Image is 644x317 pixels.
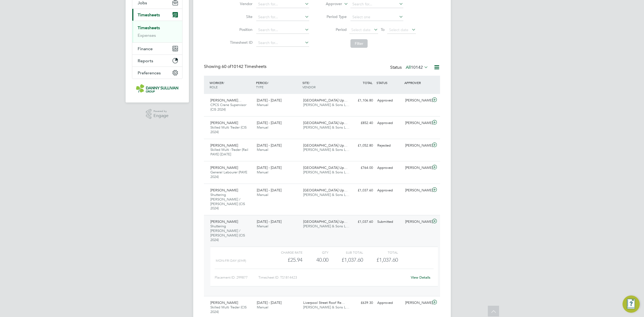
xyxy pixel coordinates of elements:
[268,256,302,264] div: £25.94
[303,103,349,107] span: [PERSON_NAME] & Sons L…
[303,125,349,130] span: [PERSON_NAME] & Sons L…
[403,141,431,150] div: [PERSON_NAME]
[215,273,258,282] div: Placement ID: 299877
[153,114,169,118] span: Engage
[268,249,302,256] div: Charge rate
[228,27,253,32] label: Position
[350,1,403,8] input: Search for...
[350,39,368,48] button: Filter
[257,121,281,125] span: [DATE] - [DATE]
[379,26,386,33] span: To
[210,125,247,134] span: Skilled Multi Trader (CIS 2024)
[302,249,328,256] div: QTY
[375,78,403,88] div: STATUS
[403,96,431,105] div: [PERSON_NAME]
[257,192,268,197] span: Manual
[132,21,182,42] div: Timesheets
[222,64,266,69] span: 10142 Timesheets
[208,78,255,92] div: WORKER
[210,147,248,156] span: Skilled Multi -Trader (Rail PAYE) [DATE]
[302,85,316,89] span: VENDOR
[138,0,147,5] span: Jobs
[411,275,430,280] a: View Details
[256,26,309,34] input: Search for...
[328,256,363,264] div: £1,037.60
[302,256,328,264] div: 40.00
[375,186,403,195] div: Approved
[228,14,253,19] label: Site
[210,188,238,192] span: [PERSON_NAME]
[255,78,301,92] div: PERIOD
[210,85,218,89] span: ROLE
[301,78,347,92] div: SITE
[228,1,253,6] label: Vendor
[411,65,423,70] span: 10142
[138,46,153,51] span: Finance
[132,55,182,67] button: Reports
[257,103,268,107] span: Manual
[375,96,403,105] div: Approved
[406,65,428,70] label: All
[347,119,375,127] div: £852.40
[210,98,241,103] span: [PERSON_NAME]…
[403,186,431,195] div: [PERSON_NAME]
[375,298,403,307] div: Approved
[204,64,268,70] div: Showing
[389,27,408,32] span: Select date
[216,259,246,263] span: Mon-Fri Day (£/HR)
[376,257,398,263] span: £1,037.60
[210,224,245,242] span: Shuttering [PERSON_NAME] / [PERSON_NAME] (CIS 2024)
[257,143,281,148] span: [DATE] - [DATE]
[257,224,268,228] span: Manual
[210,305,247,314] span: Skilled Multi Trader (CIS 2024)
[210,219,238,224] span: [PERSON_NAME]
[138,33,156,38] a: Expenses
[138,58,153,63] span: Reports
[223,81,224,85] span: /
[347,217,375,226] div: £1,037.60
[222,64,231,69] span: 60 of
[257,170,268,174] span: Manual
[328,249,363,256] div: Sub Total
[403,298,431,307] div: [PERSON_NAME]
[210,121,238,125] span: [PERSON_NAME]
[138,25,160,30] a: Timesheets
[303,170,349,174] span: [PERSON_NAME] & Sons L…
[403,119,431,127] div: [PERSON_NAME]
[403,217,431,226] div: [PERSON_NAME]
[347,96,375,105] div: £1,106.80
[146,109,169,119] a: Powered byEngage
[623,296,640,313] button: Engage Resource Center
[309,81,310,85] span: /
[256,13,309,21] input: Search for...
[268,81,269,85] span: /
[257,165,281,170] span: [DATE] - [DATE]
[375,119,403,127] div: Approved
[257,300,281,305] span: [DATE] - [DATE]
[303,143,347,148] span: [GEOGRAPHIC_DATA] Up…
[132,84,182,93] a: Go to home page
[257,305,268,309] span: Manual
[351,27,371,32] span: Select date
[257,98,281,103] span: [DATE] - [DATE]
[257,188,281,192] span: [DATE] - [DATE]
[136,84,178,93] img: dannysullivan-logo-retina.png
[132,43,182,54] button: Finance
[347,186,375,195] div: £1,037.60
[303,300,345,305] span: Liverpool Street Roof Re…
[257,147,268,152] span: Manual
[318,1,342,7] label: Approver
[257,125,268,130] span: Manual
[375,217,403,226] div: Submitted
[350,13,403,21] input: Select one
[256,85,264,89] span: TYPE
[303,192,349,197] span: [PERSON_NAME] & Sons L…
[303,224,349,228] span: [PERSON_NAME] & Sons L…
[303,98,347,103] span: [GEOGRAPHIC_DATA] Up…
[323,27,347,32] label: Period
[303,165,347,170] span: [GEOGRAPHIC_DATA] Up…
[258,273,407,282] div: Timesheet ID: TS1814423
[303,188,347,192] span: [GEOGRAPHIC_DATA] Up…
[210,103,246,112] span: CPCS Crane Supervisor (CIS 2024)
[256,1,309,8] input: Search for...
